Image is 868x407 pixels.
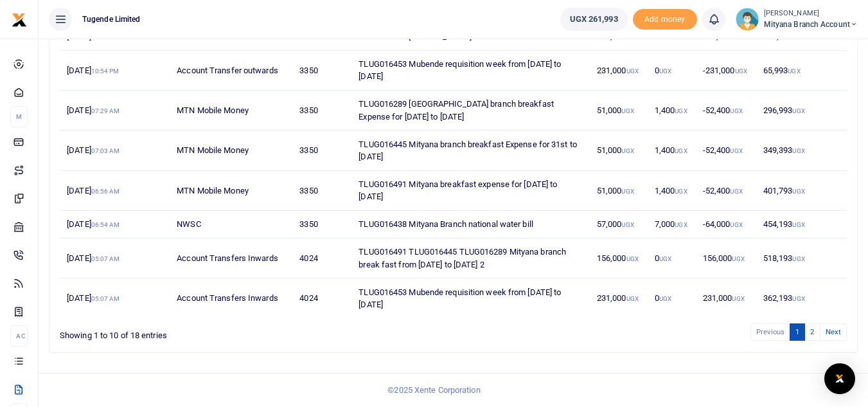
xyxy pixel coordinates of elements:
td: 51,000 [590,171,648,211]
small: UGX [788,68,800,75]
td: TLUG016453 Mubende requisition week from [DATE] to [DATE] [351,278,590,318]
small: UGX [732,255,744,262]
td: 1,400 [648,91,696,131]
td: 518,193 [756,239,847,278]
small: 10:54 PM [91,68,120,75]
img: logo-small [12,12,27,28]
small: UGX [730,188,742,195]
td: 1,400 [648,131,696,170]
small: UGX [792,188,804,195]
td: TLUG016438 Mityana Branch national water bill [351,211,590,239]
div: Showing 1 to 10 of 18 entries [60,322,382,342]
li: Wallet ballance [555,8,633,31]
td: Account Transfers Inwards [170,278,292,318]
td: 4024 [292,278,351,318]
td: 231,000 [590,278,648,318]
small: UGX [675,188,687,195]
small: UGX [675,107,687,114]
td: 57,000 [590,211,648,239]
a: profile-user [PERSON_NAME] Mityana Branch Account [736,8,858,31]
small: UGX [730,147,742,154]
small: UGX [621,147,633,154]
td: 231,000 [696,278,756,318]
td: [DATE] [60,171,170,211]
small: UGX [621,188,633,195]
small: UGX [730,107,742,114]
td: 296,993 [756,91,847,131]
small: UGX [659,255,671,262]
span: Mityana Branch Account [764,19,858,30]
small: 07:03 AM [91,147,120,154]
small: UGX [659,33,671,41]
li: Ac [10,325,28,347]
td: MTN Mobile Money [170,91,292,131]
small: UGX [626,33,639,41]
td: 0 [648,239,696,278]
img: profile-user [736,8,759,31]
td: [DATE] [60,239,170,278]
small: UGX [732,33,744,41]
small: 05:07 AM [91,255,120,262]
span: UGX 261,993 [570,13,618,26]
td: TLUG016445 Mityana branch breakfast Expense for 31st to [DATE] [351,131,590,170]
small: UGX [675,221,687,228]
td: -52,400 [696,171,756,211]
td: -52,400 [696,91,756,131]
td: 3350 [292,91,351,131]
td: 156,000 [696,239,756,278]
small: UGX [659,295,671,302]
a: logo-small logo-large logo-large [12,14,27,24]
td: 454,193 [756,211,847,239]
td: -52,400 [696,131,756,170]
td: 51,000 [590,91,648,131]
small: UGX [732,295,744,302]
small: 06:56 AM [91,188,120,195]
small: UGX [792,107,804,114]
a: 1 [790,323,805,341]
td: TLUG016491 Mityana breakfast expense for [DATE] to [DATE] [351,171,590,211]
td: 0 [648,51,696,91]
small: UGX [626,255,639,262]
small: 06:54 AM [91,221,120,228]
td: 3350 [292,211,351,239]
small: UGX [735,68,747,75]
td: Account Transfer outwards [170,51,292,91]
small: UGX [621,107,633,114]
td: [DATE] [60,51,170,91]
td: MTN Mobile Money [170,131,292,170]
td: [DATE] [60,131,170,170]
td: Account Transfers Inwards [170,239,292,278]
a: 2 [804,323,820,341]
td: 231,000 [590,51,648,91]
span: Tugende Limited [77,14,146,25]
small: UGX [792,295,804,302]
td: 362,193 [756,278,847,318]
small: UGX [621,221,633,228]
small: [PERSON_NAME] [764,8,858,19]
a: UGX 261,993 [560,8,628,31]
a: Next [820,323,847,341]
td: [DATE] [60,278,170,318]
td: 0 [648,278,696,318]
td: [DATE] [60,91,170,131]
small: UGX [659,68,671,75]
small: UGX [626,295,639,302]
td: 401,793 [756,171,847,211]
td: 4024 [292,239,351,278]
small: UGX [792,255,804,262]
small: UGX [792,33,804,41]
span: Add money [633,9,697,30]
td: 1,400 [648,171,696,211]
td: 349,393 [756,131,847,170]
li: Toup your wallet [633,9,697,30]
a: Add money [633,14,697,23]
td: NWSC [170,211,292,239]
td: -231,000 [696,51,756,91]
small: 07:29 AM [91,107,120,114]
small: UGX [792,221,804,228]
td: 156,000 [590,239,648,278]
small: UGX [675,147,687,154]
li: M [10,106,28,127]
td: TLUG016453 Mubende requisition week from [DATE] to [DATE] [351,51,590,91]
td: MTN Mobile Money [170,171,292,211]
